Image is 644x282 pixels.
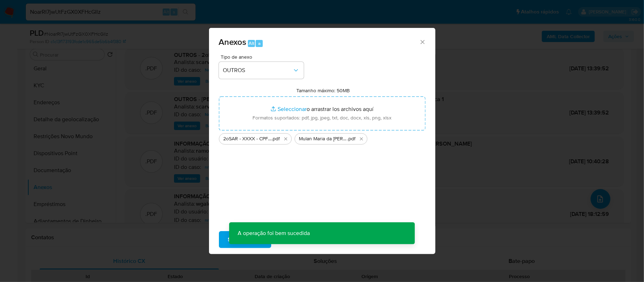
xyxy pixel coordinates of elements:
[357,135,366,143] button: Eliminar Mulan Maria da Gloria Saraiva Lima 1105614286_2025_09_22_07_18_37 - Tabla dinámica 1.pdf
[221,54,306,59] span: Tipo de anexo
[348,135,356,142] span: .pdf
[283,232,306,247] span: Cancelar
[228,232,262,247] span: Subir arquivo
[229,222,318,244] p: A operação foi bem sucedida
[219,231,271,248] button: Subir arquivo
[299,135,348,142] span: Mulan Maria da [PERSON_NAME] 1105614286_2025_09_22_07_18_37 - Tabla dinámica 1
[224,135,272,142] span: 2oSAR - XXXX - CPF 05468459248 - [PERSON_NAME]
[419,39,425,45] button: Cerrar
[219,130,425,145] ul: Archivos seleccionados
[272,135,280,142] span: .pdf
[223,67,292,74] span: OUTROS
[258,40,261,47] span: a
[296,87,350,94] label: Tamanho máximo: 50MB
[219,62,304,79] button: OUTROS
[282,135,290,143] button: Eliminar 2oSAR - XXXX - CPF 05468459248 - MARIA DA GLORIA SARAIVA LIMA.pdf
[249,40,254,47] span: Alt
[219,36,246,48] span: Anexos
